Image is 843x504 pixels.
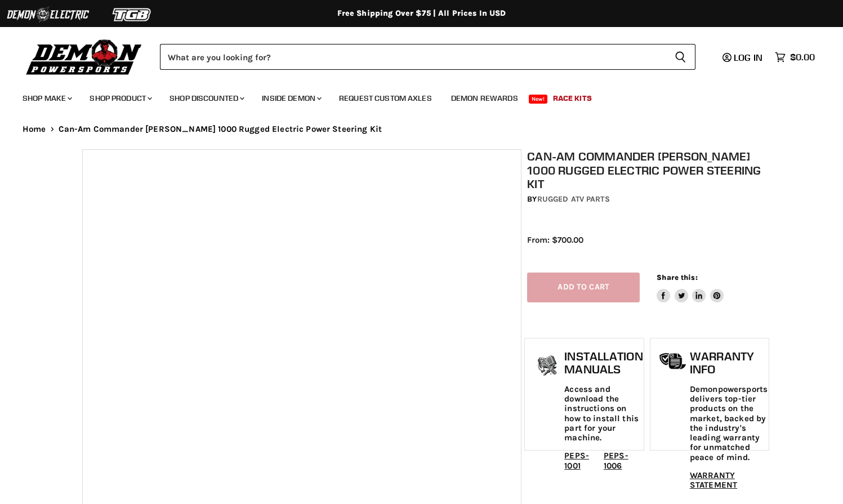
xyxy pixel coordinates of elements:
[529,95,548,104] span: New!
[527,149,766,191] h1: Can-Am Commander [PERSON_NAME] 1000 Rugged Electric Power Steering Kit
[537,194,610,204] a: Rugged ATV Parts
[690,350,768,376] h1: Warranty Info
[657,273,697,282] span: Share this:
[23,37,146,77] img: Demon Powersports
[564,385,643,443] p: Access and download the instructions on how to install this part for your machine.
[23,124,46,134] a: Home
[6,4,90,25] img: Demon Electric Logo 2
[790,52,815,63] span: $0.00
[527,235,583,245] span: From: $700.00
[690,470,737,490] a: WARRANTY STATEMENT
[564,350,643,376] h1: Installation Manuals
[657,273,724,302] aside: Share this:
[160,44,666,70] input: Search
[443,87,527,110] a: Demon Rewards
[527,193,766,206] div: by
[734,52,762,63] span: Log in
[533,353,561,381] img: install_manual-icon.png
[769,49,820,65] a: $0.00
[659,353,687,370] img: warranty-icon.png
[160,44,695,70] form: Product
[690,385,768,462] p: Demonpowersports delivers top-tier products on the market, backed by the industry's leading warra...
[331,87,440,110] a: Request Custom Axles
[14,82,812,110] ul: Main menu
[717,52,769,63] a: Log in
[545,87,600,110] a: Race Kits
[666,44,695,70] button: Search
[81,87,159,110] a: Shop Product
[14,87,79,110] a: Shop Make
[564,451,589,470] a: PEPS-1001
[59,124,382,134] span: Can-Am Commander [PERSON_NAME] 1000 Rugged Electric Power Steering Kit
[604,451,628,470] a: PEPS-1006
[253,87,328,110] a: Inside Demon
[90,4,175,25] img: TGB Logo 2
[161,87,251,110] a: Shop Discounted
